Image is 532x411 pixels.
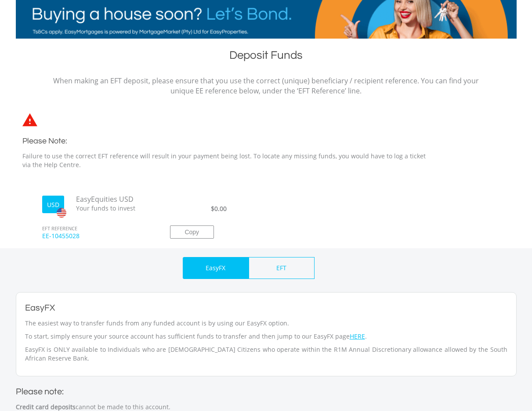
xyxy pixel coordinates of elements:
[36,232,157,248] span: EE-10455028
[25,319,507,328] p: The easiest way to transfer funds from any funded account is by using our EasyFX option.
[170,225,214,239] button: Copy
[25,332,507,341] p: To start, simply ensure your source account has sufficient funds to transfer and then jump to our...
[22,152,435,169] p: Failure to use the correct EFT reference will result in your payment being lost. To locate any mi...
[47,200,59,209] label: USD
[53,76,479,96] p: When making an EFT deposit, please ensure that you use the correct (unique) beneficiary / recipie...
[16,385,517,398] h2: Please note:
[69,204,157,213] span: Your funds to invest
[16,47,517,67] h1: Deposit Funds
[25,301,507,315] h2: EasyFX
[69,194,157,204] span: EasyEquities USD
[350,332,365,340] a: HERE
[16,403,76,411] strong: Credit card deposits
[22,135,435,147] h3: Please Note:
[25,345,507,363] p: EasyFX is ONLY available to Individuals who are [DEMOGRAPHIC_DATA] Citizens who operate within th...
[276,264,286,272] p: EFT
[36,213,157,232] span: EFT REFERENCE
[211,204,227,213] span: $0.00
[22,113,37,126] img: statements-icon-error-satrix.svg
[206,264,225,272] p: EasyFX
